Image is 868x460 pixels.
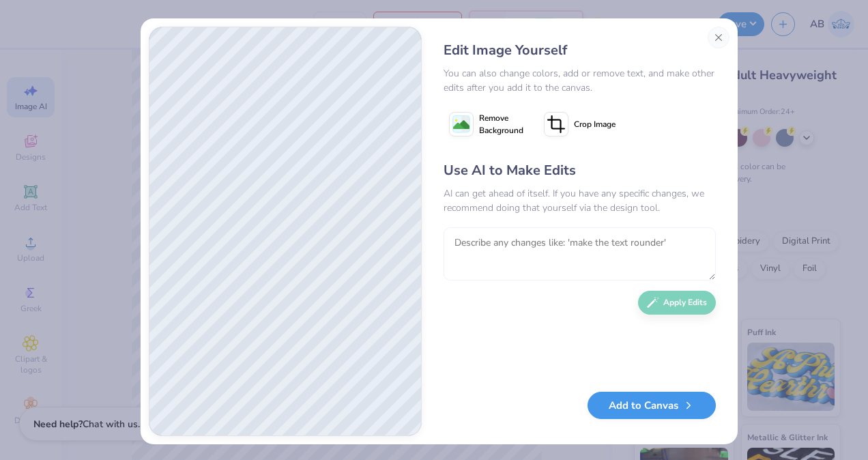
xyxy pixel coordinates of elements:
span: Crop Image [574,118,616,130]
button: Remove Background [444,107,529,141]
button: Crop Image [538,107,624,141]
div: AI can get ahead of itself. If you have any specific changes, we recommend doing that yourself vi... [444,186,716,215]
div: Use AI to Make Edits [444,160,716,181]
button: Close [708,27,729,48]
div: You can also change colors, add or remove text, and make other edits after you add it to the canvas. [444,66,716,95]
button: Add to Canvas [588,392,716,420]
div: Edit Image Yourself [444,40,716,61]
span: Remove Background [479,112,523,136]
